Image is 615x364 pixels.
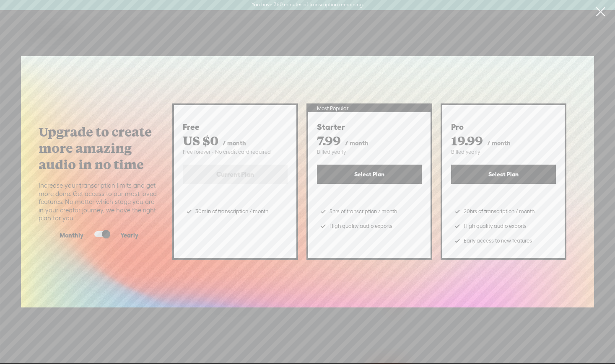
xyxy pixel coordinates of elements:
div: Starter [317,122,422,132]
div: Free [183,122,288,132]
span: Yearly [120,231,138,240]
span: / month [487,139,511,147]
span: 20hrs of transcription / month [464,205,535,218]
div: Most Popular [308,105,431,112]
span: Increase your transcription limits and get more done. Get access to our most loved features. No m... [39,181,159,222]
span: 5hrs of transcription / month [330,205,397,218]
div: Billed yearly [451,149,556,156]
span: US $0 [183,132,218,149]
span: / month [345,139,368,147]
span: High quality audio exports [330,220,392,232]
label: Current Plan [183,165,288,184]
span: 7.99 [317,132,341,149]
span: / month [223,139,246,147]
span: 30min of transcription / month [195,205,268,218]
label: Upgrade to create more amazing audio in no time [39,124,159,173]
div: Free forever - No credit card required [183,149,288,156]
div: Pro [451,122,556,132]
button: Select Plan [317,165,422,184]
span: 19.99 [451,132,483,149]
span: Early access to new features [464,235,532,247]
div: Billed yearly [317,149,422,156]
button: Select Plan [451,165,556,184]
span: Monthly [60,231,83,240]
span: High quality audio exports [464,220,527,232]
